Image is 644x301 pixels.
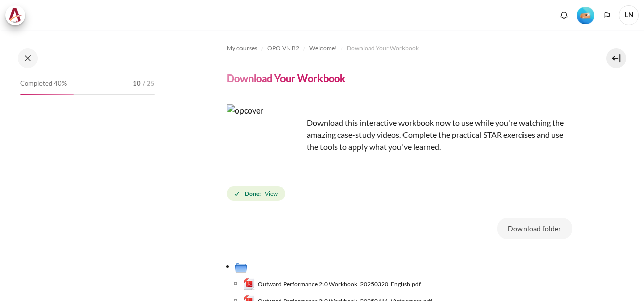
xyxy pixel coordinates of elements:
[227,42,257,54] a: My courses
[265,189,278,198] span: View
[245,189,261,198] strong: Done:
[309,44,337,53] span: Welcome!
[347,42,419,54] a: Download Your Workbook
[267,44,299,53] span: OPO VN B2
[619,5,639,25] a: User menu
[573,6,598,24] a: Level #2
[227,104,303,180] img: opcover
[497,218,572,239] button: Download folder
[309,42,337,54] a: Welcome!
[258,280,421,289] span: Outward Performance 2.0 Workbook_20250320_English.pdf
[599,8,615,23] button: Languages
[556,8,572,23] div: Show notification window with no new notifications
[243,278,421,290] a: Outward Performance 2.0 Workbook_20250320_English.pdfOutward Performance 2.0 Workbook_20250320_En...
[267,42,299,54] a: OPO VN B2
[20,94,74,95] div: 40%
[8,8,22,23] img: Architeck
[20,79,67,89] span: Completed 40%
[5,5,30,25] a: Architeck Architeck
[227,184,287,203] div: Completion requirements for Download Your Workbook
[577,6,594,24] div: Level #2
[133,79,141,89] span: 10
[227,71,345,85] h4: Download Your Workbook
[619,5,639,25] span: LN
[577,7,594,24] img: Level #2
[227,40,572,56] nav: Navigation bar
[227,104,572,153] p: Download this interactive workbook now to use while you're watching the amazing case-study videos...
[143,79,155,89] span: / 25
[227,44,257,53] span: My courses
[347,44,419,53] span: Download Your Workbook
[243,278,255,290] img: Outward Performance 2.0 Workbook_20250320_English.pdf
